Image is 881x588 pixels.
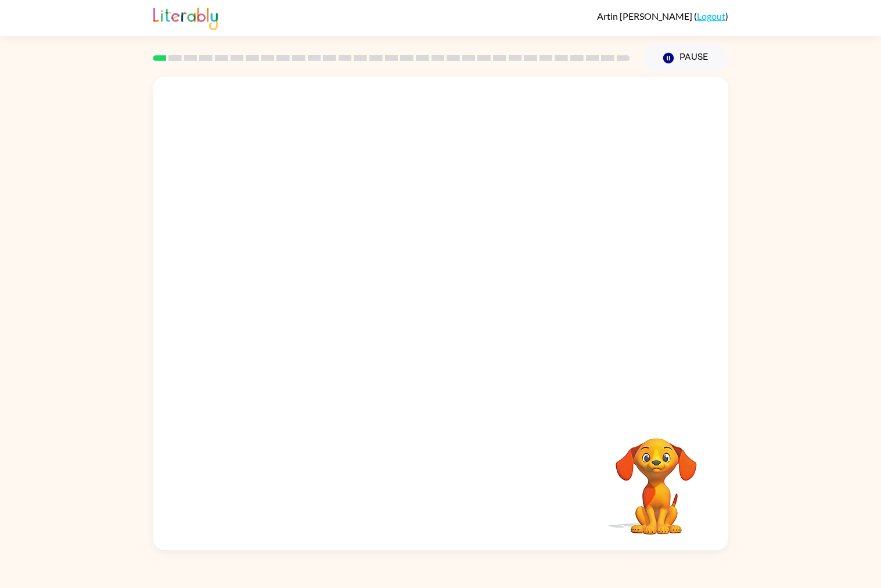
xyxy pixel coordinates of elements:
[598,420,714,536] video: Your browser must support playing .mp4 files to use Literably. Please try using another browser.
[644,45,728,71] button: Pause
[153,5,218,30] img: Literably
[597,10,694,21] span: Artin [PERSON_NAME]
[697,10,725,21] a: Logout
[597,10,728,21] div: ( )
